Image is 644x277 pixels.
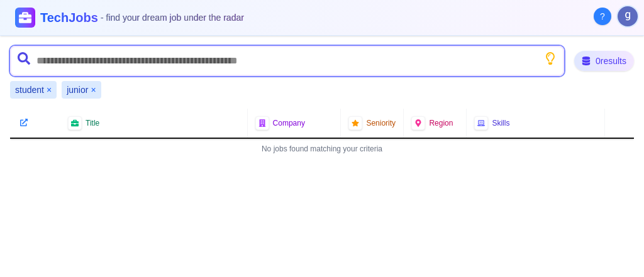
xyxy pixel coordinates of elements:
span: Seniority [366,118,396,128]
button: Remove student filter [47,84,52,96]
button: About Techjobs [594,8,611,25]
button: User menu [616,5,639,28]
div: 0 results [574,51,634,71]
img: User avatar [618,6,638,26]
h1: TechJobs [40,9,244,26]
span: junior [67,84,88,96]
span: ? [600,10,605,23]
button: Show search tips [544,52,557,65]
span: - find your dream job under the radar [101,13,244,23]
div: No jobs found matching your criteria [10,139,634,159]
span: Skills [492,118,509,128]
span: Company [273,118,305,128]
span: Title [86,118,99,128]
span: Region [429,118,453,128]
button: Remove junior filter [91,84,96,96]
span: student [15,84,44,96]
